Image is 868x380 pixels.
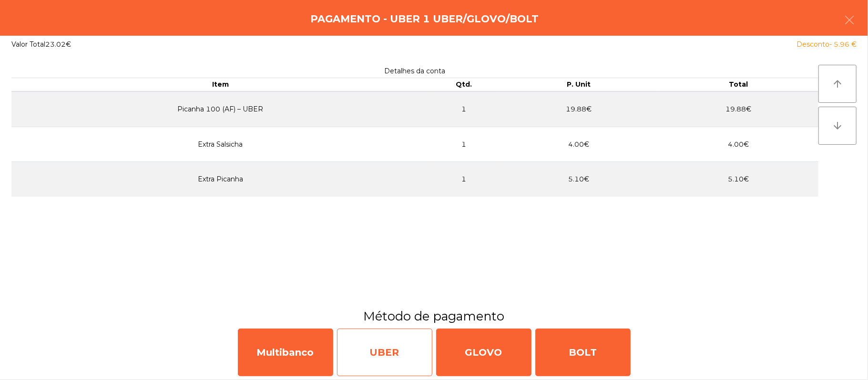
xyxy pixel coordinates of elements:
[499,127,659,162] td: 4.00€
[429,78,499,91] th: Qtd.
[499,78,659,91] th: P. Unit
[659,162,818,197] td: 5.10€
[429,127,499,162] td: 1
[535,329,631,376] div: BOLT
[499,91,659,127] td: 19.88€
[818,107,857,145] button: arrow_downward
[45,40,71,49] span: 23.02€
[11,162,429,197] td: Extra Picanha
[832,78,843,90] i: arrow_upward
[11,91,429,127] td: Picanha 100 (AF) – UBER
[310,12,539,26] h4: Pagamento - UBER 1 UBER/GLOVO/BOLT
[11,127,429,162] td: Extra Salsicha
[7,308,861,325] h3: Método de pagamento
[429,162,499,197] td: 1
[659,91,818,127] td: 19.88€
[238,329,333,376] div: Multibanco
[499,162,659,197] td: 5.10€
[818,65,857,103] button: arrow_upward
[797,40,857,50] div: Desconto
[436,329,531,376] div: GLOVO
[11,78,429,91] th: Item
[659,127,818,162] td: 4.00€
[829,40,857,49] span: - 5.96 €
[832,120,843,131] i: arrow_downward
[429,91,499,127] td: 1
[659,78,818,91] th: Total
[385,67,446,75] span: Detalhes da conta
[337,329,432,376] div: UBER
[11,40,45,49] span: Valor Total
